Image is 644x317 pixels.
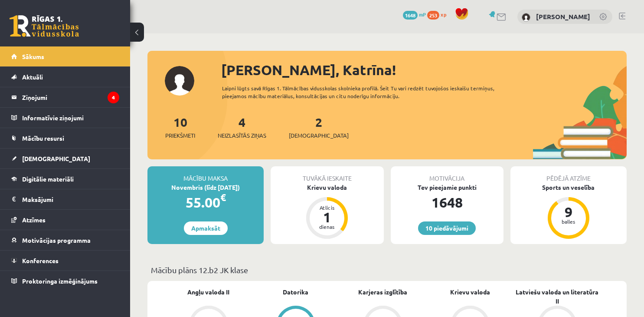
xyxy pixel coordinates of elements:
[289,114,349,140] a: 2[DEMOGRAPHIC_DATA]
[147,192,264,213] div: 55.00
[556,205,582,219] div: 9
[11,271,119,291] a: Proktoringa izmēģinājums
[222,84,510,100] div: Laipni lūgts savā Rīgas 1. Tālmācības vidusskolas skolnieka profilā. Šeit Tu vari redzēt tuvojošo...
[427,11,439,20] span: 253
[271,183,383,192] div: Krievu valoda
[22,53,44,60] span: Sākums
[271,166,383,183] div: Tuvākā ieskaite
[403,11,426,18] a: 1648 mP
[314,224,340,229] div: dienas
[11,149,119,168] a: [DEMOGRAPHIC_DATA]
[289,131,349,140] span: [DEMOGRAPHIC_DATA]
[391,192,503,213] div: 1648
[187,287,229,297] a: Angļu valoda II
[419,11,426,18] span: mP
[391,166,503,183] div: Motivācija
[403,11,418,20] span: 1648
[283,287,308,297] a: Datorika
[151,264,623,276] p: Mācību plāns 12.b2 JK klase
[556,219,582,224] div: balles
[522,13,530,22] img: Katrīna Kalnkaziņa
[22,175,74,183] span: Digitālie materiāli
[22,189,119,209] legend: Maksājumi
[11,67,119,87] a: Aktuāli
[218,131,266,140] span: Neizlasītās ziņas
[22,87,119,107] legend: Ziņojumi
[450,287,490,297] a: Krievu valoda
[11,169,119,189] a: Digitālie materiāli
[427,11,451,18] a: 253 xp
[11,128,119,148] a: Mācību resursi
[11,87,119,107] a: Ziņojumi4
[22,216,46,224] span: Atzīmes
[108,92,119,103] i: 4
[510,183,627,240] a: Sports un veselība 9 balles
[165,131,195,140] span: Priekšmeti
[358,287,407,297] a: Karjeras izglītība
[418,221,476,235] a: 10 piedāvājumi
[271,183,383,240] a: Krievu valoda Atlicis 1 dienas
[218,114,266,140] a: 4Neizlasītās ziņas
[314,210,340,224] div: 1
[11,189,119,209] a: Maksājumi
[22,155,90,162] span: [DEMOGRAPHIC_DATA]
[314,205,340,210] div: Atlicis
[11,46,119,66] a: Sākums
[11,108,119,128] a: Informatīvie ziņojumi
[441,11,446,18] span: xp
[22,277,98,285] span: Proktoringa izmēģinājums
[536,12,590,21] a: [PERSON_NAME]
[22,108,119,128] legend: Informatīvie ziņojumi
[220,191,226,204] span: €
[147,183,264,192] div: Novembris (līdz [DATE])
[510,166,627,183] div: Pēdējā atzīme
[165,114,195,140] a: 10Priekšmeti
[513,287,601,306] a: Latviešu valoda un literatūra II
[184,221,228,235] a: Apmaksāt
[11,230,119,250] a: Motivācijas programma
[391,183,503,192] div: Tev pieejamie punkti
[22,73,43,81] span: Aktuāli
[510,183,627,192] div: Sports un veselība
[11,210,119,230] a: Atzīmes
[11,251,119,271] a: Konferences
[22,134,64,142] span: Mācību resursi
[147,166,264,183] div: Mācību maksa
[10,15,79,37] a: Rīgas 1. Tālmācības vidusskola
[22,257,59,264] span: Konferences
[22,236,91,244] span: Motivācijas programma
[221,59,627,80] div: [PERSON_NAME], Katrīna!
